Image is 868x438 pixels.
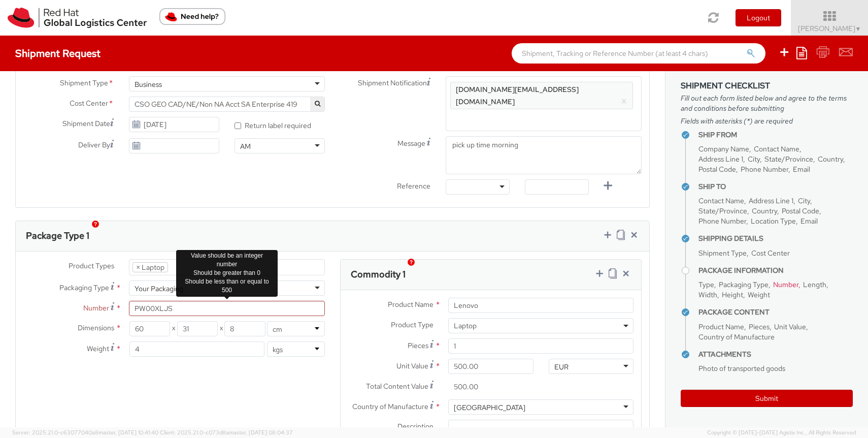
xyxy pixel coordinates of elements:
span: Country [752,206,777,215]
span: Type [698,280,714,289]
span: Unit Value [774,322,806,331]
div: Your Packaging [135,284,183,294]
span: Postal Code [698,165,736,174]
span: Postal Code [782,206,819,215]
span: Shipment Date [62,118,110,129]
span: Address Line 1 [749,196,793,205]
span: Laptop [454,321,628,330]
button: Submit [681,390,853,407]
span: Photo of transported goods [698,364,785,373]
span: City [748,154,760,164]
span: Description [397,422,433,431]
span: X [218,321,224,336]
span: Width [698,290,717,299]
span: Shipment Notification [358,78,427,88]
span: Product Type [391,320,433,329]
span: Number [773,280,798,289]
button: Logout [736,9,781,26]
h4: Attachments [698,351,853,358]
span: Phone Number [698,216,746,226]
input: Shipment, Tracking or Reference Number (at least 4 chars) [512,43,765,64]
span: Height [722,290,743,299]
div: Value should be an integer number Should be greater than 0 Should be less than or equal to 500 [176,250,278,297]
span: Server: 2025.21.0-c63077040a8 [12,429,158,436]
span: Weight [748,290,770,299]
span: City [798,196,810,205]
span: Weight [87,344,109,353]
div: AM [240,141,251,151]
span: Email [793,165,810,174]
span: Packaging Type [719,280,769,289]
span: Dimensions [78,323,114,332]
span: Total Content Value [366,382,428,391]
span: State/Province [698,206,747,215]
div: Business [135,79,162,89]
span: × [136,263,140,272]
span: Contact Name [754,144,799,153]
span: Address Line 1 [698,154,743,164]
h3: Shipment Checklist [681,81,853,90]
span: Phone Number [741,165,788,174]
span: Location Type [751,216,796,226]
span: State/Province [764,154,813,164]
span: ▼ [855,25,861,33]
button: × [621,96,627,108]
span: master, [DATE] 10:41:40 [98,429,158,436]
li: Laptop [132,262,168,272]
span: Fields with asterisks (*) are required [681,116,853,126]
span: Country of Manufacture [352,402,428,411]
span: Product Types [69,261,114,270]
span: Length [803,280,826,289]
span: Client: 2025.21.0-c073d8a [160,429,293,436]
span: [DOMAIN_NAME][EMAIL_ADDRESS][DOMAIN_NAME] [456,85,579,106]
input: Width [177,321,218,336]
span: Fill out each form listed below and agree to the terms and conditions before submitting [681,93,853,113]
span: Shipment Type [698,248,747,258]
span: Reference [397,181,430,191]
h4: Shipping Details [698,235,853,242]
span: Product Name [698,322,744,331]
div: [GEOGRAPHIC_DATA] [454,402,525,413]
input: Length [129,321,170,336]
span: Cost Center [70,98,108,110]
span: Copyright © [DATE]-[DATE] Agistix Inc., All Rights Reserved [707,429,856,437]
span: CSO GEO CAD/NE/Non NA Acct SA Enterprise 419 [129,97,325,112]
label: Return label required [235,119,313,131]
span: Laptop [448,318,633,333]
span: Email [800,216,818,226]
button: Need help? [159,8,225,25]
h4: Ship To [698,183,853,191]
span: master, [DATE] 08:04:37 [229,429,293,436]
input: Return label required [235,122,241,129]
span: Country [818,154,843,164]
span: Pieces [408,341,428,350]
span: Unit Value [396,361,428,370]
h4: Package Content [698,308,853,316]
span: Company Name [698,144,749,153]
span: CSO GEO CAD/NE/Non NA Acct SA Enterprise 419 [135,100,319,109]
span: X [170,321,177,336]
h3: Commodity 1 [351,269,406,279]
span: Cost Center [751,248,790,258]
span: Message [397,139,425,148]
h4: Package Information [698,267,853,274]
span: Country of Manufacture [698,332,775,341]
span: Shipment Type [60,78,108,89]
h4: Ship From [698,131,853,139]
div: EUR [554,362,569,372]
span: [PERSON_NAME] [798,24,861,33]
span: Pieces [749,322,770,331]
img: rh-logistics-00dfa346123c4ec078e1.svg [8,8,147,28]
span: Number [83,303,109,312]
span: Product Name [388,300,433,309]
h4: Shipment Request [15,48,101,59]
span: Packaging Type [59,283,109,292]
input: Height [224,321,265,336]
span: Deliver By [78,140,110,150]
span: Contact Name [698,196,744,205]
h3: Package Type 1 [26,231,89,241]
